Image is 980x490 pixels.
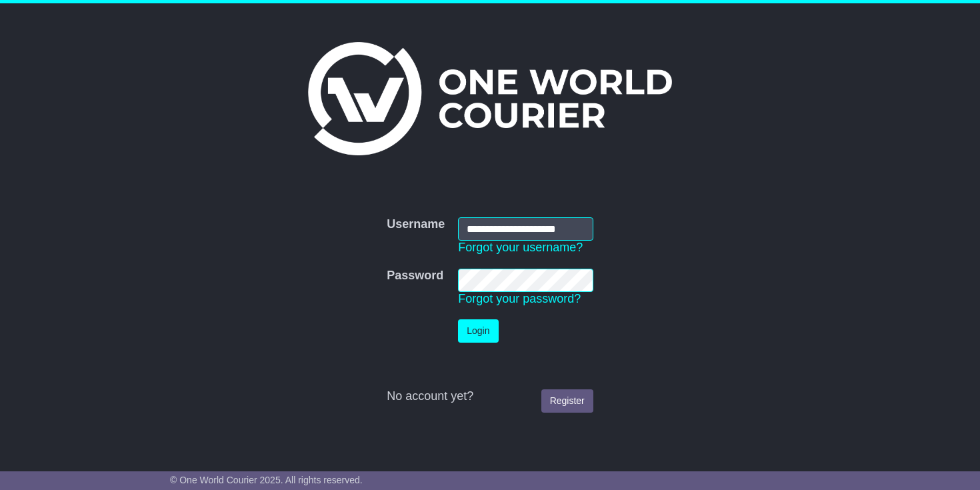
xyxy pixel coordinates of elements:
[170,475,363,485] span: © One World Courier 2025. All rights reserved.
[458,292,581,305] a: Forgot your password?
[541,389,593,413] a: Register
[387,269,443,283] label: Password
[387,389,593,404] div: No account yet?
[458,319,498,343] button: Login
[458,241,583,254] a: Forgot your username?
[308,42,672,155] img: One World
[387,217,445,232] label: Username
